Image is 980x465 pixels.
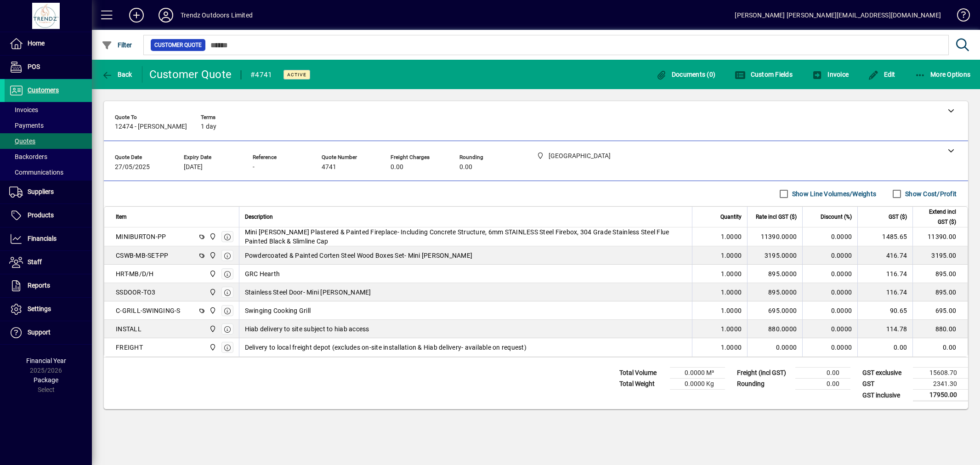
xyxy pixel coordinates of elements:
[912,66,973,83] button: More Options
[802,246,857,265] td: 0.0000
[790,189,876,198] label: Show Line Volumes/Weights
[245,212,273,222] span: Description
[912,320,968,338] td: 880.00
[915,71,971,78] span: More Options
[912,246,968,265] td: 3195.00
[207,287,217,297] span: New Plymouth
[92,66,142,83] app-page-header-button: Back
[721,343,742,352] span: 1.0000
[99,37,135,53] button: Filter
[615,379,670,390] td: Total Weight
[656,71,715,78] span: Documents (0)
[28,258,42,266] span: Staff
[181,8,253,23] div: Trendz Outdoors Limited
[858,390,913,401] td: GST inclusive
[732,66,795,83] button: Custom Fields
[102,71,132,78] span: Back
[753,343,797,352] div: 0.0000
[116,269,154,278] div: HRT-MB/D/H
[732,368,795,379] td: Freight (incl GST)
[615,368,670,379] td: Total Volume
[912,227,968,246] td: 11390.00
[670,368,725,379] td: 0.0000 M³
[753,251,797,260] div: 3195.0000
[735,71,793,78] span: Custom Fields
[207,269,217,279] span: New Plymouth
[721,288,742,297] span: 1.0000
[912,283,968,301] td: 895.00
[812,71,849,78] span: Invoice
[26,357,66,364] span: Financial Year
[5,227,92,250] a: Financials
[28,211,54,219] span: Products
[653,66,718,83] button: Documents (0)
[721,269,742,278] span: 1.0000
[5,181,92,204] a: Suppliers
[858,368,913,379] td: GST exclusive
[756,212,797,222] span: Rate incl GST ($)
[201,123,216,130] span: 1 day
[721,232,742,241] span: 1.0000
[753,324,797,334] div: 880.0000
[720,212,742,222] span: Quantity
[5,274,92,297] a: Reports
[802,301,857,320] td: 0.0000
[753,269,797,278] div: 895.0000
[732,379,795,390] td: Rounding
[868,71,895,78] span: Edit
[802,338,857,357] td: 0.0000
[5,321,92,344] a: Support
[28,305,51,312] span: Settings
[207,250,217,261] span: New Plymouth
[245,269,280,278] span: GRC Hearth
[115,164,150,171] span: 27/05/2025
[102,41,132,49] span: Filter
[99,66,135,83] button: Back
[802,283,857,301] td: 0.0000
[28,40,45,47] span: Home
[795,368,850,379] td: 0.00
[459,164,472,171] span: 0.00
[116,324,142,334] div: INSTALL
[857,301,912,320] td: 90.65
[28,235,57,242] span: Financials
[858,379,913,390] td: GST
[115,123,187,130] span: 12474 - [PERSON_NAME]
[391,164,403,171] span: 0.00
[5,149,92,164] a: Backorders
[250,68,272,82] div: #4741
[28,86,59,94] span: Customers
[5,204,92,227] a: Products
[753,232,797,241] div: 11390.0000
[184,164,203,171] span: [DATE]
[918,207,956,227] span: Extend incl GST ($)
[149,67,232,82] div: Customer Quote
[116,288,156,297] div: SSDOOR-TO3
[889,212,907,222] span: GST ($)
[116,232,166,241] div: MINIBURTON-PP
[207,324,217,334] span: New Plymouth
[810,66,851,83] button: Invoice
[912,301,968,320] td: 695.00
[903,189,957,198] label: Show Cost/Profit
[857,265,912,283] td: 116.74
[5,164,92,180] a: Communications
[735,8,941,23] div: [PERSON_NAME] [PERSON_NAME][EMAIL_ADDRESS][DOMAIN_NAME]
[721,306,742,315] span: 1.0000
[5,56,92,79] a: POS
[245,324,369,334] span: Hiab delivery to site subject to hiab access
[857,227,912,246] td: 1485.65
[322,164,336,171] span: 4741
[9,122,44,129] span: Payments
[821,212,852,222] span: Discount (%)
[5,118,92,133] a: Payments
[9,169,63,176] span: Communications
[245,251,473,260] span: Powdercoated & Painted Corten Steel Wood Boxes Set- Mini [PERSON_NAME]
[9,106,38,113] span: Invoices
[5,298,92,321] a: Settings
[245,343,527,352] span: Delivery to local freight depot (excludes on-site installation & Hiab delivery- available on requ...
[857,320,912,338] td: 114.78
[151,7,181,23] button: Profile
[912,265,968,283] td: 895.00
[795,379,850,390] td: 0.00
